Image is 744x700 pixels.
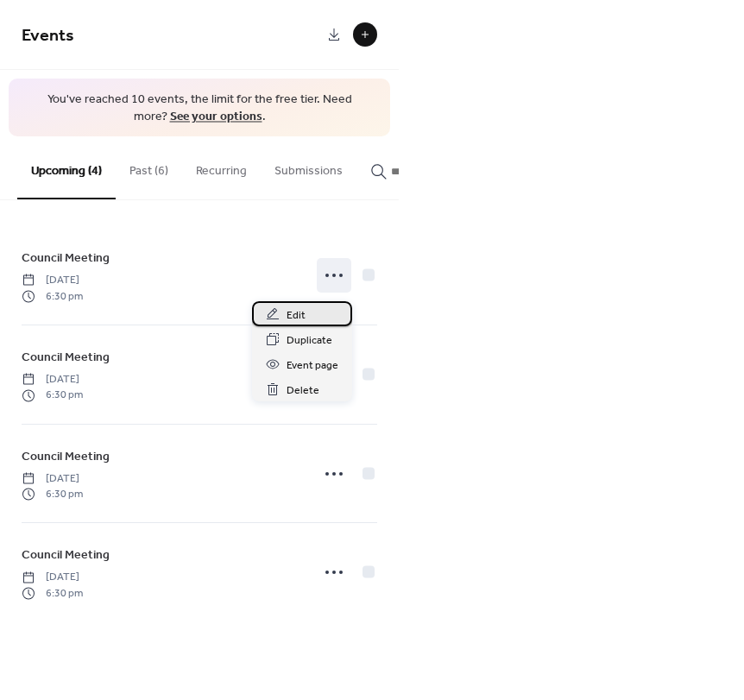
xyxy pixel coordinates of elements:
button: Past (6) [116,136,182,198]
a: Council Meeting [22,545,110,564]
span: Duplicate [287,331,332,350]
button: Recurring [182,136,261,198]
span: 6:30 pm [22,288,83,304]
span: Edit [287,306,306,325]
span: [DATE] [22,470,83,486]
span: Delete [287,382,319,400]
span: [DATE] [22,273,83,288]
a: Council Meeting [22,347,110,367]
span: Council Meeting [22,249,110,268]
span: Event page [287,356,338,375]
span: Events [22,19,74,53]
span: [DATE] [22,371,83,387]
span: 6:30 pm [22,388,83,403]
span: You've reached 10 events, the limit for the free tier. Need more? . [26,91,373,125]
button: Submissions [261,136,356,198]
span: Council Meeting [22,348,110,366]
span: Council Meeting [22,546,110,564]
span: [DATE] [22,570,83,585]
span: 6:30 pm [22,487,83,502]
a: Council Meeting [22,446,110,466]
span: Council Meeting [22,447,110,465]
a: Council Meeting [22,248,110,268]
a: See your options [170,104,262,128]
button: Upcoming (4) [17,136,116,199]
span: 6:30 pm [22,585,83,601]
